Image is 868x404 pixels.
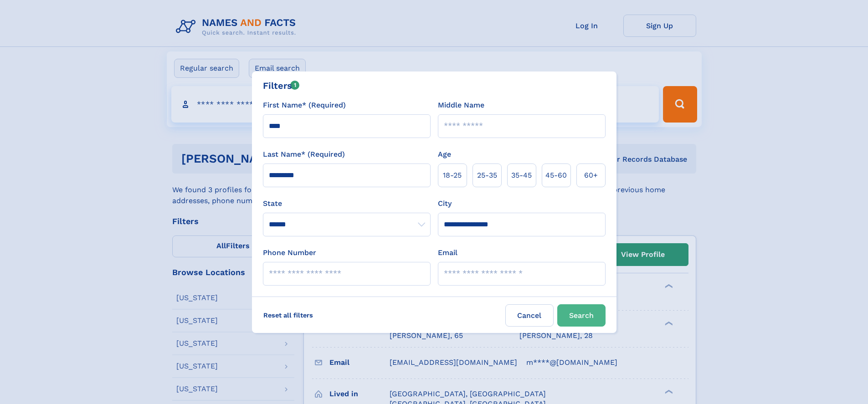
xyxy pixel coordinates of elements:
[263,149,345,160] label: Last Name* (Required)
[263,247,316,258] label: Phone Number
[438,247,457,258] label: Email
[263,79,300,92] div: Filters
[438,198,452,209] label: City
[263,100,346,111] label: First Name* (Required)
[511,170,532,181] span: 35‑45
[477,170,497,181] span: 25‑35
[557,304,606,327] button: Search
[438,100,484,111] label: Middle Name
[443,170,462,181] span: 18‑25
[584,170,598,181] span: 60+
[545,170,567,181] span: 45‑60
[505,304,554,327] label: Cancel
[263,198,431,209] label: State
[438,149,451,160] label: Age
[257,304,319,326] label: Reset all filters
